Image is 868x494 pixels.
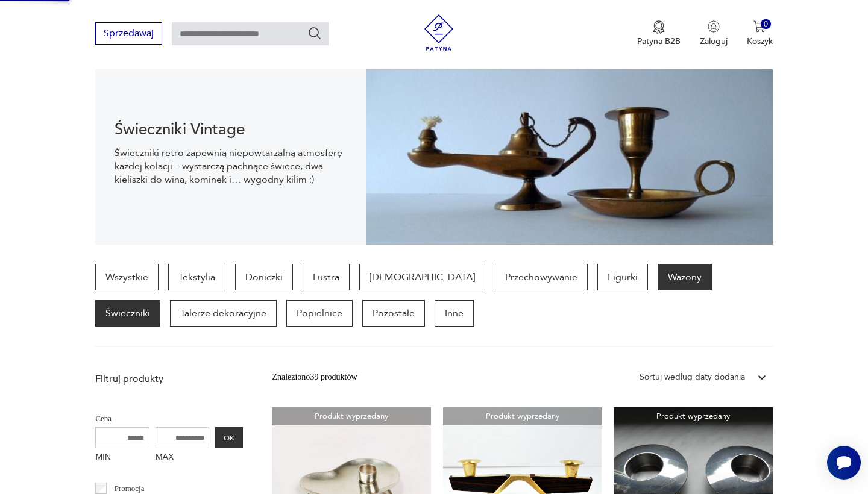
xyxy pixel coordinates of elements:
div: Sortuj według daty dodania [640,370,745,384]
a: Wszystkie [95,264,159,290]
a: [DEMOGRAPHIC_DATA] [359,264,485,290]
p: Filtruj produkty [95,372,243,386]
label: MIN [95,448,149,467]
img: Patyna - sklep z meblami i dekoracjami vintage [421,14,457,51]
button: Sprzedawaj [95,22,162,45]
a: Doniczki [235,264,293,290]
div: 0 [761,19,771,30]
p: Zaloguj [700,36,728,47]
p: Świeczniki retro zapewnią niepowtarzalną atmosferę każdej kolacji – wystarczą pachnące świece, dw... [115,146,347,186]
a: Sprzedawaj [95,30,162,39]
button: Patyna B2B [637,20,681,47]
a: Tekstylia [168,264,225,290]
button: 0Koszyk [747,20,773,47]
button: OK [215,427,243,448]
p: Patyna B2B [637,36,681,47]
a: Inne [435,300,474,327]
h1: Świeczniki Vintage [115,122,347,137]
div: Znaleziono 39 produktów [272,370,357,384]
img: Ikona koszyka [753,20,766,33]
a: Popielnice [286,300,353,327]
button: Zaloguj [700,20,728,47]
a: Świeczniki [95,300,160,327]
a: Ikona medaluPatyna B2B [637,20,681,47]
label: MAX [156,448,210,467]
a: Wazony [658,264,712,290]
a: Talerze dekoracyjne [170,300,277,327]
a: Przechowywanie [495,264,588,290]
p: Koszyk [747,36,773,47]
img: Ikonka użytkownika [708,20,720,33]
p: Cena [95,412,243,425]
img: Ikona medalu [653,20,665,34]
a: Lustra [303,264,350,290]
button: Szukaj [307,26,322,40]
a: Figurki [597,264,648,290]
a: Pozostałe [362,300,425,327]
iframe: Smartsupp widget button [827,446,861,480]
img: abd81c5dfc554265a0b885a0460a1617.jpg [366,64,773,245]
